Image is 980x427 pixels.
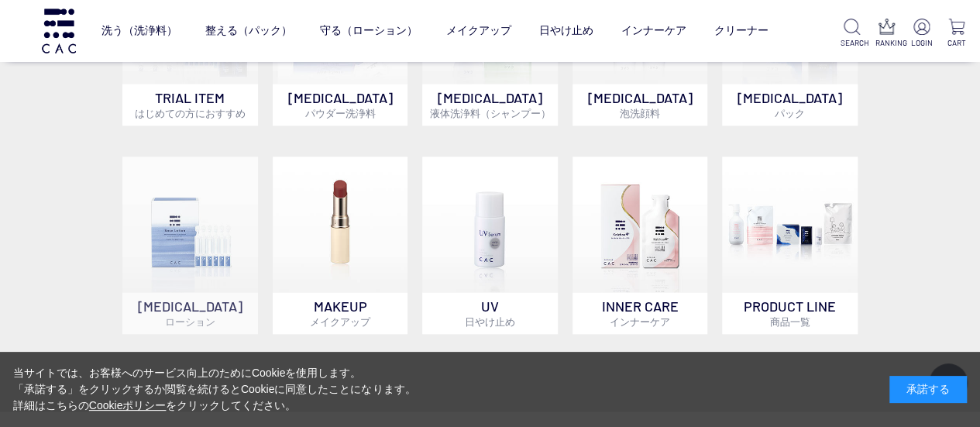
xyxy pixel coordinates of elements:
[841,37,863,49] p: SEARCH
[40,9,78,53] img: logo
[722,292,858,334] p: PRODUCT LINE
[273,84,408,126] p: [MEDICAL_DATA]
[273,292,408,334] p: MAKEUP
[875,37,898,49] p: RANKING
[122,292,258,334] p: [MEDICAL_DATA]
[135,107,246,119] span: はじめての方におすすめ
[465,315,515,328] span: 日やけ止め
[89,399,167,412] a: Cookieポリシー
[610,315,670,328] span: インナーケア
[422,84,558,126] p: [MEDICAL_DATA]
[722,157,858,334] a: PRODUCT LINE商品一覧
[573,84,708,126] p: [MEDICAL_DATA]
[910,37,933,49] p: LOGIN
[770,315,810,328] span: 商品一覧
[13,365,416,414] div: 当サイトでは、お客様へのサービス向上のためにCookieを使用します。 「承諾する」をクリックするか閲覧を続けるとCookieに同意したことになります。 詳細はこちらの をクリックしてください。
[122,157,258,334] a: [MEDICAL_DATA]ローション
[714,12,768,50] a: クリーナー
[620,107,660,119] span: 泡洗顔料
[875,19,898,49] a: RANKING
[445,12,511,50] a: メイクアップ
[910,19,933,49] a: LOGIN
[422,292,558,334] p: UV
[304,107,375,119] span: パウダー洗浄料
[165,315,215,328] span: ローション
[775,107,805,119] span: パック
[841,19,863,49] a: SEARCH
[889,376,967,403] div: 承諾する
[122,84,258,126] p: TRIAL ITEM
[101,12,177,50] a: 洗う（洗浄料）
[205,12,292,50] a: 整える（パック）
[945,19,968,49] a: CART
[722,84,858,126] p: [MEDICAL_DATA]
[538,12,593,50] a: 日やけ止め
[621,12,686,50] a: インナーケア
[310,315,370,328] span: メイクアップ
[429,107,550,119] span: 液体洗浄料（シャンプー）
[573,157,708,292] img: インナーケア
[422,157,558,334] a: UV日やけ止め
[573,157,708,334] a: インナーケア INNER CAREインナーケア
[573,292,708,334] p: INNER CARE
[320,12,418,50] a: 守る（ローション）
[945,37,968,49] p: CART
[273,157,408,334] a: MAKEUPメイクアップ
